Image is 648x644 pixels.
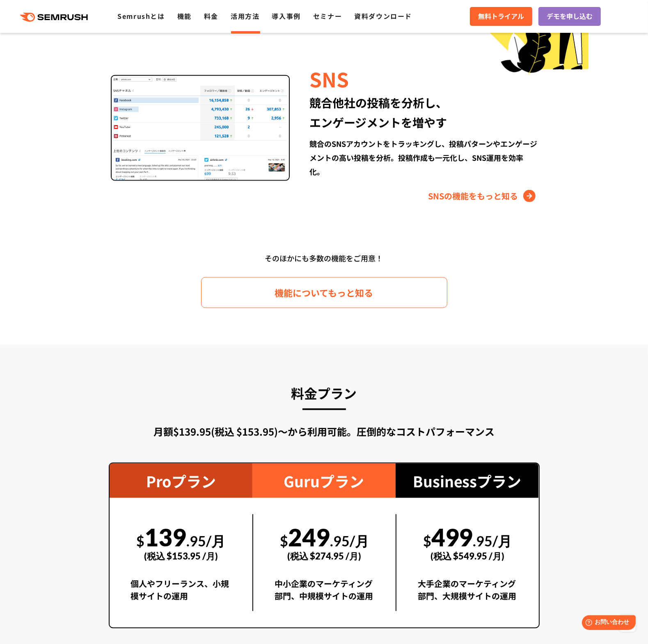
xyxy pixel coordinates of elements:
[275,514,374,571] div: 249
[309,65,537,93] div: SNS
[131,578,231,611] div: 個人やフリーランス、小規模サイトの運用
[177,11,192,21] a: 機能
[252,464,396,498] div: Guruプラン
[309,93,537,132] div: 競合他社の投稿を分析し、 エンゲージメントを増やす
[428,190,538,203] a: SNSの機能をもっと知る
[309,137,537,178] div: 競合のSNSアカウントをトラッキングし、投稿パターンやエンゲージメントの高い投稿を分析。投稿作成も一元化し、SNS運用を効率化。
[423,533,431,550] span: $
[109,382,540,404] h3: 料金プラン
[354,11,412,21] a: 資料ダウンロード
[275,285,373,300] span: 機能についてもっと知る
[473,533,512,550] span: .95/月
[186,533,225,550] span: .95/月
[575,612,639,635] iframe: Help widget launcher
[280,533,288,550] span: $
[418,578,517,611] div: 大手企業のマーケティング部門、大規模サイトの運用
[231,11,259,21] a: 活用方法
[201,277,447,308] a: 機能についてもっと知る
[117,11,165,21] a: Semrushとは
[275,542,374,571] div: (税込 $274.95 /月)
[204,11,218,21] a: 料金
[330,533,369,550] span: .95/月
[88,251,560,266] div: そのほかにも多数の機能をご用意！
[131,542,231,571] div: (税込 $153.95 /月)
[275,578,374,611] div: 中小企業のマーケティング部門、中規模サイトの運用
[109,424,540,439] div: 月額$139.95(税込 $153.95)〜から利用可能。圧倒的なコストパフォーマンス
[396,464,539,498] div: Businessプラン
[110,464,253,498] div: Proプラン
[418,514,517,571] div: 499
[418,542,517,571] div: (税込 $549.95 /月)
[131,514,231,571] div: 139
[470,7,532,26] a: 無料トライアル
[272,11,301,21] a: 導入事例
[136,533,144,550] span: $
[478,11,524,22] span: 無料トライアル
[538,7,601,26] a: デモを申し込む
[547,11,593,22] span: デモを申し込む
[313,11,342,21] a: セミナー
